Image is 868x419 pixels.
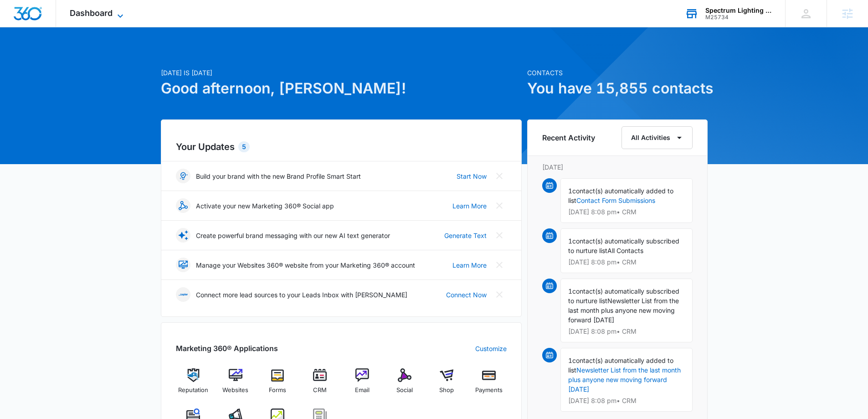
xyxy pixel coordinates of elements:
p: Connect more lead sources to your Leads Inbox with [PERSON_NAME] [196,290,407,300]
span: Newsletter List from the last month plus anyone new moving forward [DATE] [568,297,679,324]
span: Payments [475,386,503,395]
span: 1 [568,237,572,245]
span: Forms [269,386,286,395]
p: [DATE] 8:08 pm • CRM [568,259,685,265]
span: contact(s) automatically added to list [568,187,673,204]
h1: You have 15,855 contacts [527,78,708,99]
a: Customize [475,344,507,353]
a: Shop [429,368,464,401]
div: 5 [238,141,250,152]
button: Close [492,287,507,302]
span: contact(s) automatically added to list [568,357,673,374]
span: 1 [568,357,572,364]
a: Forms [260,368,295,401]
div: account id [705,14,772,21]
p: Build your brand with the new Brand Profile Smart Start [196,171,361,181]
h1: Good afternoon, [PERSON_NAME]! [161,78,522,99]
span: contact(s) automatically subscribed to nurture list [568,287,679,305]
p: Activate your new Marketing 360® Social app [196,201,334,211]
a: Payments [472,368,507,401]
p: Contacts [527,68,708,78]
p: Manage your Websites 360® website from your Marketing 360® account [196,260,415,270]
span: All Contacts [607,247,643,254]
p: [DATE] is [DATE] [161,68,522,78]
button: Close [492,169,507,183]
a: Newsletter List from the last month plus anyone new moving forward [DATE] [568,366,681,393]
a: Email [345,368,380,401]
h6: Recent Activity [542,132,595,143]
a: Social [387,368,422,401]
button: Close [492,198,507,213]
span: 1 [568,287,572,295]
a: CRM [303,368,338,401]
p: [DATE] 8:08 pm • CRM [568,209,685,215]
span: Social [396,386,413,395]
button: All Activities [621,126,693,149]
span: contact(s) automatically subscribed to nurture list [568,237,679,254]
button: Close [492,258,507,272]
div: account name [705,7,772,14]
p: Create powerful brand messaging with our new AI text generator [196,231,390,240]
a: Connect Now [446,290,487,300]
a: Learn More [452,201,487,211]
p: [DATE] [542,162,693,172]
a: Contact Form Submissions [576,197,655,204]
a: Start Now [457,171,487,181]
a: Generate Text [444,231,487,240]
span: Email [355,386,370,395]
p: [DATE] 8:08 pm • CRM [568,398,685,404]
span: Dashboard [70,8,113,18]
h2: Your Updates [176,140,507,154]
button: Close [492,228,507,243]
span: CRM [313,386,327,395]
a: Websites [218,368,253,401]
span: Shop [439,386,454,395]
a: Reputation [176,368,211,401]
h2: Marketing 360® Applications [176,343,278,354]
p: [DATE] 8:08 pm • CRM [568,328,685,335]
a: Learn More [452,260,487,270]
span: Websites [222,386,248,395]
span: 1 [568,187,572,195]
span: Reputation [178,386,208,395]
